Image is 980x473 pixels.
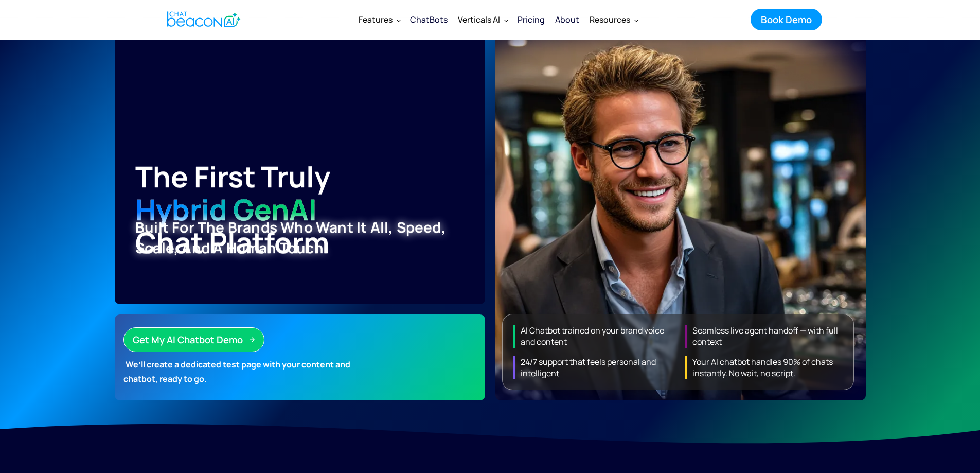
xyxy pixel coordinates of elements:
div: Seamless live agent handoff — with full context [685,325,848,348]
strong: We’ll create a dedicated test page with your content and chatbot, ready to go. [123,357,350,386]
div: Verticals AI [453,7,512,32]
a: Get My AI Chatbot Demo [123,327,264,352]
a: About [550,6,584,33]
a: Pricing [512,6,550,33]
div: 24/7 support that feels personal and intelligent [513,356,676,379]
div: ChatBots [410,12,448,27]
a: ChatBots [405,6,453,33]
div: About [555,12,579,27]
a: Book Demo [751,9,822,30]
div: Verticals AI [458,12,500,27]
div: Resources [590,12,630,27]
strong: Built for the brands who want it all, speed, scale, and a human touch. [135,217,446,257]
div: Your AI chatbot handles 90% of chats instantly. No wait, no script. [685,356,848,379]
img: Dropdown [504,18,508,22]
img: Dropdown [397,18,401,22]
div: Get My AI Chatbot Demo [133,333,243,346]
div: Features [353,7,405,32]
img: Arrow [249,337,255,343]
img: Dropdown [634,18,638,22]
h1: The First Truly Chat Platform [135,160,478,259]
div: Book Demo [761,13,812,26]
span: Hybrid GenAI [135,189,317,229]
div: Features [359,12,393,27]
div: AI Chatbot trained on your brand voice and content [513,325,676,348]
div: Pricing [518,12,545,27]
div: Resources [584,7,643,32]
a: home [158,7,246,32]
